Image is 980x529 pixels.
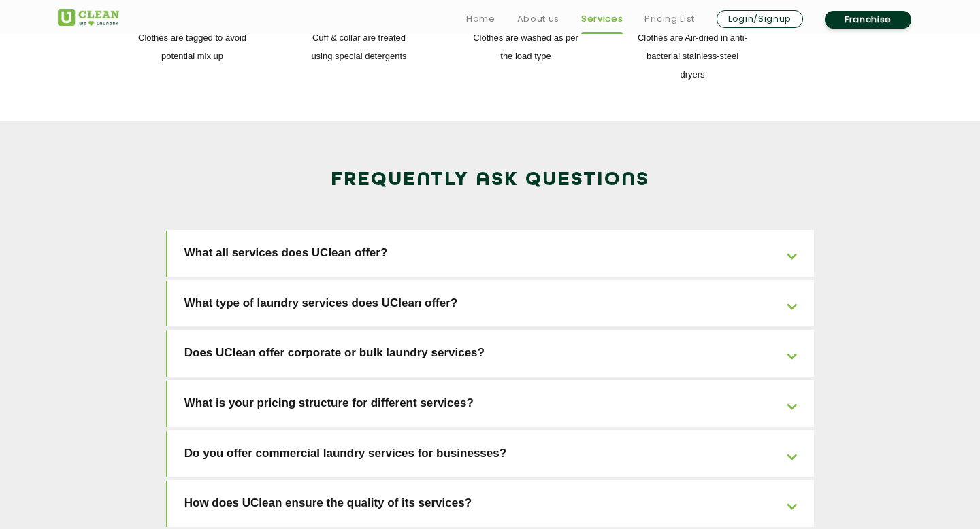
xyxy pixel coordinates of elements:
[466,11,495,27] a: Home
[581,11,623,27] a: Services
[825,11,911,29] a: Franchise
[167,330,815,377] a: Does UClean offer corporate or bulk laundry services?
[717,10,803,28] a: Login/Signup
[58,9,119,26] img: UClean Laundry and Dry Cleaning
[644,11,695,27] a: Pricing List
[470,29,582,65] p: Clothes are washed as per the load type
[303,29,415,65] p: Cuff & collar are treated using special detergents
[167,430,815,477] a: Do you offer commercial laundry services for businesses?
[58,169,922,191] h2: Frequently Ask Questions
[517,11,559,27] a: About us
[167,230,815,277] a: What all services does UClean offer?
[167,280,815,327] a: What type of laundry services does UClean offer?
[136,29,248,65] p: Clothes are tagged to avoid potential mix up
[167,480,815,527] a: How does UClean ensure the quality of its services?
[636,29,749,84] p: Clothes are Air-dried in anti-bacterial stainless-steel dryers
[167,380,815,427] a: What is your pricing structure for different services?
